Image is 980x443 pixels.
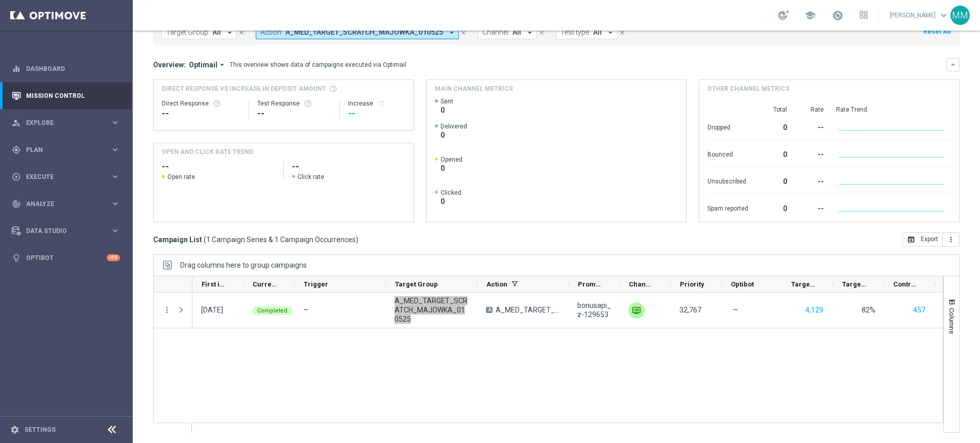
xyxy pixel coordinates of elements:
[26,147,110,153] span: Plan
[257,99,331,108] div: Test Response
[292,161,405,173] h2: --
[162,305,171,315] i: more_vert
[11,146,120,154] button: gps_fixed Plan keyboard_arrow_right
[285,28,443,37] span: A_MED_TARGET_SCRATCH_MAJOWKA_010525
[12,145,21,154] i: gps_fixed
[395,280,438,288] span: Target Group
[110,226,120,236] i: keyboard_arrow_right
[26,120,110,126] span: Explore
[628,302,645,319] div: Private message
[496,305,560,315] span: A_MED_TARGET_SCRATCH_MAJOWKA_010525
[189,60,217,69] span: Optimail
[707,199,748,216] div: Spam reported
[12,55,120,82] div: Dashboard
[907,236,915,244] i: open_in_browser
[707,118,748,135] div: Dropped
[943,232,960,247] button: more_vert
[537,27,546,38] button: close
[12,172,110,181] div: Execute
[804,304,824,317] button: 4,129
[618,27,627,38] button: close
[153,235,358,244] h3: Campaign List
[260,28,283,37] span: Action:
[799,106,824,114] div: Rate
[447,28,456,37] i: arrow_drop_down
[252,305,292,315] colored-tag: Completed
[440,97,453,106] span: Sent
[761,172,787,189] div: 0
[606,28,615,37] i: arrow_drop_down
[12,118,110,127] div: Explore
[538,29,545,36] i: close
[593,28,602,37] span: All
[110,199,120,209] i: keyboard_arrow_right
[440,189,461,197] span: Clicked
[11,227,120,235] button: Data Studio keyboard_arrow_right
[206,235,356,244] span: 1 Campaign Series & 1 Campaign Occurrences
[799,118,824,135] div: --
[230,60,406,69] div: This overview shows data of campaigns executed via Optimail
[11,173,120,181] button: play_circle_outline Execute keyboard_arrow_right
[12,172,21,181] i: play_circle_outline
[304,280,328,288] span: Trigger
[377,99,385,108] button: refresh
[761,145,787,162] div: 0
[153,60,186,69] h3: Overview:
[12,82,120,109] div: Mission Control
[842,280,867,288] span: Targeted Response Rate
[162,84,326,93] span: Direct Response VS Increase In Deposit Amount
[26,228,110,234] span: Data Studio
[948,308,956,334] span: Columns
[707,84,790,93] h4: Other channel metrics
[922,26,951,37] button: Reset All
[256,26,459,39] button: Action: A_MED_TARGET_SCRATCH_MAJOWKA_010525 arrow_drop_down
[707,172,748,189] div: Unsubscribed
[836,106,951,114] div: Rate Trend
[440,131,467,140] span: 0
[440,155,462,164] span: Opened
[26,174,110,180] span: Execute
[24,427,56,433] a: Settings
[348,108,405,120] div: --
[225,28,234,37] i: arrow_drop_down
[217,60,227,69] i: arrow_drop_down
[356,235,358,244] span: )
[902,235,960,243] multiple-options-button: Export to CSV
[893,280,918,288] span: Control Customers
[26,55,120,82] a: Dashboard
[110,145,120,154] i: keyboard_arrow_right
[578,280,602,288] span: Promotions
[11,92,120,100] button: Mission Control
[761,106,787,114] div: Total
[11,65,120,73] button: equalizer Dashboard
[440,164,462,173] span: 0
[512,28,521,37] span: All
[166,28,210,37] span: Target Group:
[486,307,493,313] span: A
[162,147,253,157] h4: OPEN AND CLICK RATE TREND
[110,172,120,181] i: keyboard_arrow_right
[11,200,120,208] button: track_changes Analyze keyboard_arrow_right
[154,293,192,328] div: Press SPACE to select this row.
[11,119,120,127] button: person_search Explore keyboard_arrow_right
[761,199,787,216] div: 0
[460,29,467,36] i: close
[12,118,21,127] i: person_search
[679,306,701,314] span: 32,767
[201,305,223,315] div: 01 May 2025, Thursday
[303,306,309,314] span: —
[161,26,237,39] button: Target Group: All arrow_drop_down
[707,145,748,162] div: Bounced
[946,58,960,71] button: keyboard_arrow_down
[938,10,949,21] span: keyboard_arrow_down
[440,122,467,131] span: Delivered
[167,173,195,181] span: Open rate
[237,27,246,38] button: close
[238,29,245,36] i: close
